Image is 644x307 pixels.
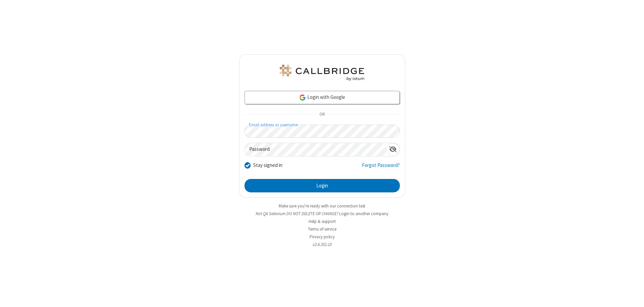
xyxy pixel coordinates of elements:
li: Not QA Selenium DO NOT DELETE OR CHANGE? [239,210,405,217]
input: Password [245,143,386,156]
a: Privacy policy [310,234,335,240]
a: Forgot Password? [362,162,400,174]
a: Login with Google [245,91,400,104]
div: Show password [386,143,399,156]
a: Terms of service [308,226,336,232]
button: Login [245,179,400,192]
input: Email address or username [245,125,400,138]
a: Help & support [309,219,336,224]
li: v2.6.352.10 [239,241,405,248]
img: QA Selenium DO NOT DELETE OR CHANGE [278,65,366,81]
button: Login to another company [339,210,388,217]
a: Make sure you're ready with our connection test [279,203,365,209]
label: Stay signed in [253,162,282,169]
img: google-icon.png [299,94,306,101]
span: OR [317,110,327,119]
